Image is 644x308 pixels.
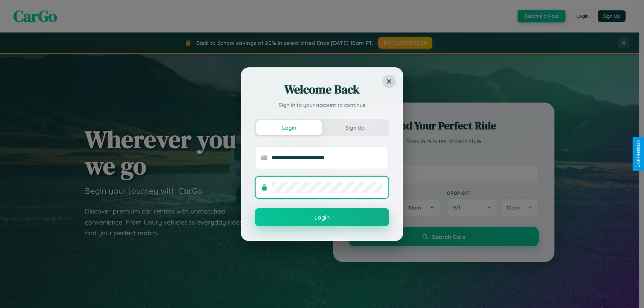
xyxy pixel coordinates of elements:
[255,81,389,98] h2: Welcome Back
[636,140,641,168] div: Give Feedback
[256,120,322,135] button: Login
[322,120,388,135] button: Sign Up
[255,101,389,109] p: Sign in to your account to continue
[255,208,389,226] button: Login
